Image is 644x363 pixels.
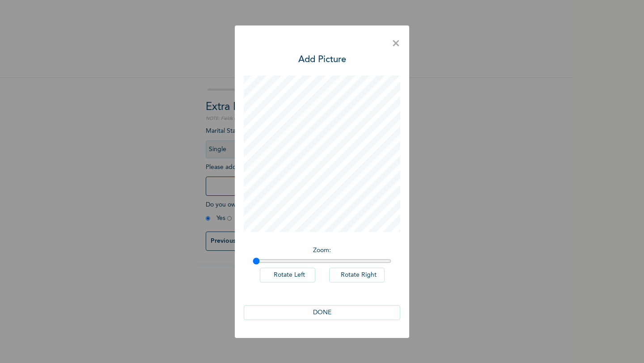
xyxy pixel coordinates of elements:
p: Zoom : [253,246,391,255]
button: Rotate Left [260,268,315,283]
button: DONE [244,305,400,320]
span: × [392,34,400,53]
span: Please add a recent Passport Photograph [206,164,367,200]
button: Rotate Right [329,268,385,283]
h3: Add Picture [298,53,346,67]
